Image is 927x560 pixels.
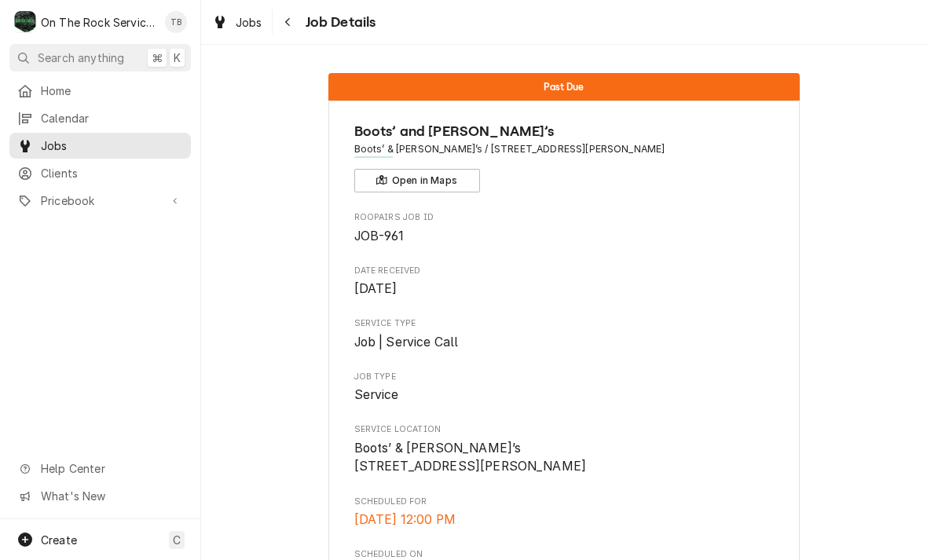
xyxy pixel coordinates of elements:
span: Job Type [354,371,775,383]
button: Open in Maps [354,169,480,192]
span: Clients [41,165,183,181]
div: On The Rock Services's Avatar [14,11,36,33]
span: Scheduled For [354,511,775,529]
span: Service Type [354,317,775,330]
span: Address [354,142,775,156]
div: On The Rock Services [41,14,156,31]
a: Go to Pricebook [9,188,191,214]
div: Job Type [354,371,775,404]
div: Service Type [354,317,775,351]
span: Calendar [41,110,183,126]
span: [DATE] [354,281,398,296]
span: Date Received [354,280,775,298]
span: What's New [41,488,181,504]
a: Jobs [206,9,269,35]
span: Jobs [41,137,183,154]
a: Calendar [9,105,191,131]
div: Roopairs Job ID [354,211,775,245]
div: Status [328,73,800,101]
a: Clients [9,160,191,186]
a: Go to Help Center [9,456,191,481]
span: Service [354,387,399,402]
button: Navigate back [276,9,301,35]
button: Search anything⌘K [9,44,191,71]
span: Job | Service Call [354,335,459,350]
span: Help Center [41,460,181,477]
div: TB [165,11,187,33]
span: Scheduled For [354,496,775,508]
div: Todd Brady's Avatar [165,11,187,33]
span: Job Details [301,12,376,33]
span: Service Location [354,439,775,476]
span: Service Type [354,333,775,352]
span: [DATE] 12:00 PM [354,512,456,527]
span: Jobs [236,14,262,31]
span: Service Location [354,423,775,436]
span: ⌘ [152,49,163,66]
span: Job Type [354,386,775,404]
span: Search anything [38,49,124,66]
span: Name [354,121,775,142]
span: JOB-961 [354,229,405,243]
div: O [14,11,36,33]
span: C [173,532,181,548]
span: Date Received [354,265,775,277]
a: Go to What's New [9,483,191,509]
div: Service Location [354,423,775,476]
span: Pricebook [41,192,159,209]
span: Home [41,82,183,99]
a: Jobs [9,133,191,159]
span: K [174,49,181,66]
span: Boots’ & [PERSON_NAME]’s [STREET_ADDRESS][PERSON_NAME] [354,441,587,474]
span: Roopairs Job ID [354,227,775,246]
span: Roopairs Job ID [354,211,775,224]
a: Home [9,78,191,104]
div: Client Information [354,121,775,192]
div: Scheduled For [354,496,775,529]
span: Past Due [544,82,584,92]
span: Create [41,533,77,547]
div: Date Received [354,265,775,298]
